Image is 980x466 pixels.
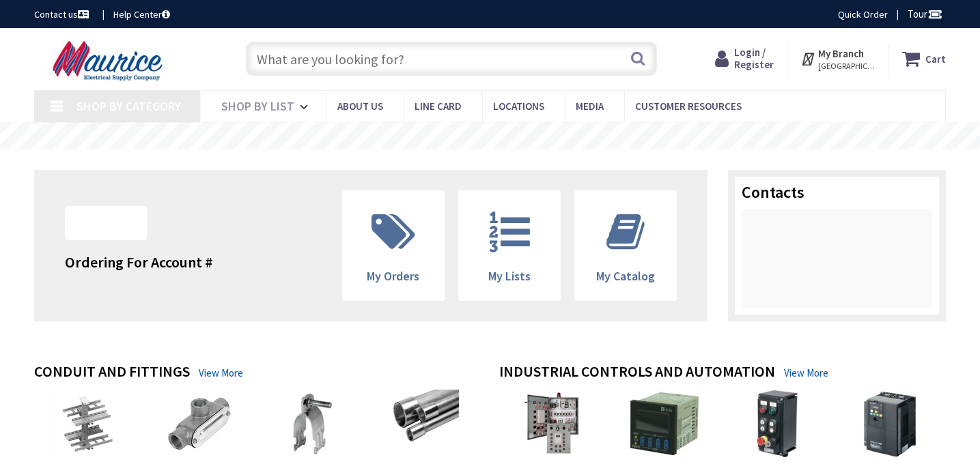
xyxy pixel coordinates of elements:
[838,8,888,21] a: Quick Order
[856,390,924,458] img: Drives & Accessories
[575,191,676,300] a: My Catalog
[715,46,774,71] a: Login / Register
[925,46,946,71] strong: Cart
[488,268,531,284] span: My Lists
[499,363,775,383] h4: Industrial Controls and Automation
[278,390,346,458] img: Hangers, Clamps & Supports
[459,191,560,300] a: My Lists
[343,191,444,300] a: My Orders
[246,42,657,76] input: What are you looking for?
[415,100,462,113] span: Line Card
[518,390,587,458] img: Motor Control
[742,184,932,201] h3: Contacts
[818,47,864,60] strong: My Branch
[908,8,942,20] span: Tour
[34,363,190,383] h4: Conduit and Fittings
[221,98,294,114] span: Shop By List
[784,366,828,380] a: View More
[76,98,181,114] span: Shop By Category
[734,46,774,71] span: Login / Register
[337,100,383,113] span: About us
[493,100,544,113] span: Locations
[800,46,876,71] div: My Branch [GEOGRAPHIC_DATA], [GEOGRAPHIC_DATA]
[576,100,604,113] span: Media
[596,268,655,284] span: My Catalog
[34,8,92,21] a: Contact us
[34,40,185,82] img: Maurice Electrical Supply Company
[635,100,742,113] span: Customer Resources
[391,390,459,458] img: Metallic Conduit
[53,390,121,458] img: Cable Tray & Accessories
[199,366,243,380] a: View More
[367,268,419,284] span: My Orders
[743,390,811,458] img: Control Stations & Control Panels
[165,390,234,458] img: Conduit Fittings
[818,61,876,72] span: [GEOGRAPHIC_DATA], [GEOGRAPHIC_DATA]
[366,129,616,144] rs-layer: Free Same Day Pickup at 15 Locations
[902,46,946,71] a: Cart
[630,390,699,458] img: Relay & Timers
[65,254,213,270] h4: Ordering For Account #
[113,8,170,21] a: Help Center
